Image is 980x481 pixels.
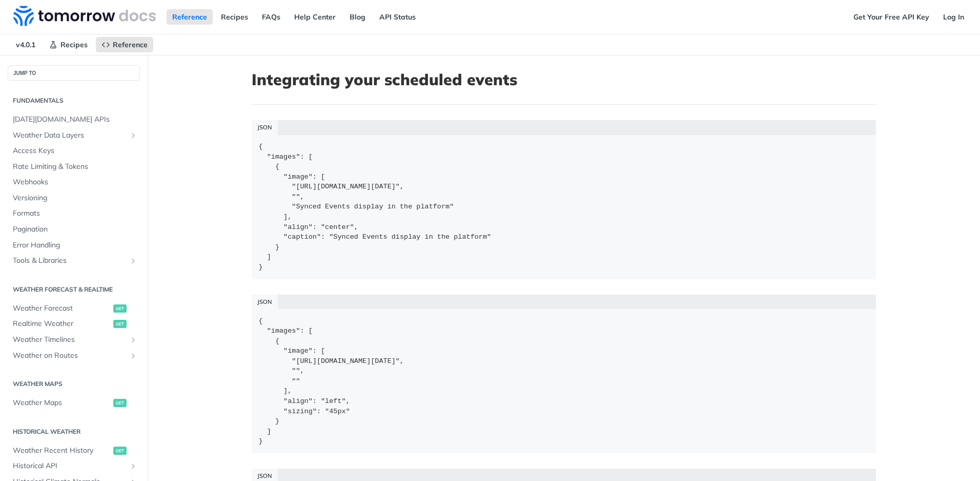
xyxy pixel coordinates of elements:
span: Versioning [13,193,137,203]
span: get [113,304,127,313]
a: Weather on RoutesShow subpages for Weather on Routes [8,348,140,363]
a: Historical APIShow subpages for Historical API [8,458,140,474]
a: Pagination [8,222,140,237]
span: Access Keys [13,146,137,156]
span: Formats [13,208,137,219]
span: Pagination [13,224,137,235]
a: Help Center [289,9,341,25]
h2: Weather Forecast & realtime [8,285,140,294]
span: Rate Limiting & Tokens [13,162,137,172]
a: Weather Recent Historyget [8,443,140,458]
a: Recipes [215,9,254,25]
button: JUMP TO [8,65,140,81]
button: Show subpages for Weather Data Layers [129,131,137,140]
a: Formats [8,206,140,221]
span: get [113,320,127,328]
button: Show subpages for Weather on Routes [129,352,137,360]
a: Rate Limiting & Tokens [8,159,140,175]
h2: Historical Weather [8,427,140,436]
a: Weather Forecastget [8,301,140,316]
a: Access Keys [8,143,140,159]
a: Versioning [8,190,140,206]
h1: Integrating your scheduled events [252,70,876,89]
a: API Status [374,9,421,25]
a: Reference [96,37,153,52]
span: v4.0.1 [10,37,41,52]
a: Get Your Free API Key [848,9,935,25]
code: { "images": [ { "image": [ "[URL][DOMAIN_NAME][DATE]", "", "" ], "align": "left", "sizing": "45px... [252,309,876,453]
span: Recipes [60,40,88,49]
code: { "images": [ { "image": [ "[URL][DOMAIN_NAME][DATE]", "", "Synced Events display in the platform... [252,135,876,279]
span: Reference [113,40,148,49]
span: Realtime Weather [13,319,111,329]
span: get [113,399,127,407]
span: Weather Maps [13,398,111,408]
a: Webhooks [8,175,140,190]
button: Show subpages for Historical API [129,462,137,470]
span: Weather Forecast [13,303,111,314]
a: FAQs [256,9,286,25]
span: Weather on Routes [13,351,127,361]
span: [DATE][DOMAIN_NAME] APIs [13,114,137,125]
h2: Weather Maps [8,379,140,389]
span: Weather Data Layers [13,130,127,141]
span: Webhooks [13,177,137,187]
a: Weather TimelinesShow subpages for Weather Timelines [8,332,140,348]
a: Reference [167,9,213,25]
a: Weather Data LayersShow subpages for Weather Data Layers [8,128,140,143]
span: get [113,447,127,455]
a: Error Handling [8,238,140,253]
span: Tools & Libraries [13,256,127,266]
span: Error Handling [13,240,137,251]
h2: Fundamentals [8,96,140,105]
a: Recipes [44,37,93,52]
button: Show subpages for Tools & Libraries [129,257,137,265]
a: Weather Mapsget [8,395,140,411]
button: Show subpages for Weather Timelines [129,336,137,344]
span: Weather Timelines [13,335,127,345]
a: Log In [937,9,970,25]
a: Tools & LibrariesShow subpages for Tools & Libraries [8,253,140,268]
a: [DATE][DOMAIN_NAME] APIs [8,112,140,127]
span: Historical API [13,461,127,471]
img: Tomorrow.io Weather API Docs [13,6,156,26]
span: Weather Recent History [13,446,111,456]
a: Realtime Weatherget [8,316,140,332]
a: Blog [344,9,371,25]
